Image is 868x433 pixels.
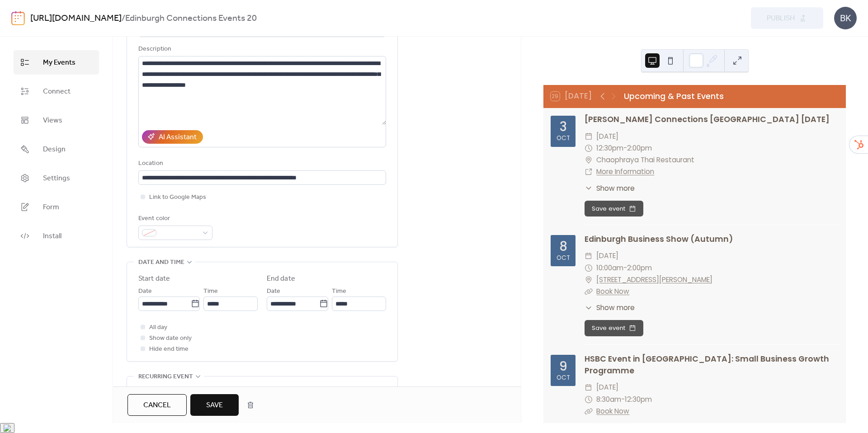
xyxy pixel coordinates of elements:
[267,286,280,297] span: Date
[585,422,593,433] div: ​
[596,302,635,313] span: Show more
[585,302,635,313] button: ​Show more
[585,250,593,262] div: ​
[149,344,189,355] span: Hide end time
[122,10,125,27] b: /
[596,422,635,433] span: Show more
[138,372,193,382] span: Recurring event
[596,183,635,193] span: Show more
[138,158,384,169] div: Location
[43,231,61,242] span: Install
[149,322,167,333] span: All day
[138,44,384,55] div: Description
[30,10,122,27] a: [URL][DOMAIN_NAME]
[142,130,203,144] button: AI Assistant
[585,381,593,393] div: ​
[143,400,171,411] span: Cancel
[627,262,652,274] span: 2:00pm
[559,240,567,253] div: 8
[585,353,829,376] a: HSBC Event in [GEOGRAPHIC_DATA]: Small Business Growth Programme
[585,114,830,125] a: [PERSON_NAME] Connections [GEOGRAPHIC_DATA] [DATE]
[127,394,187,416] button: Cancel
[596,406,629,416] a: Book Now
[596,381,618,393] span: [DATE]
[596,154,694,166] span: Chaophraya Thai Restaurant
[14,108,99,132] a: Views
[585,422,635,433] button: ​Show more
[596,131,618,142] span: [DATE]
[557,255,570,261] div: Oct
[585,274,593,286] div: ​
[332,286,346,297] span: Time
[585,131,593,142] div: ​
[585,286,593,297] div: ​
[138,273,170,284] div: Start date
[585,262,593,274] div: ​
[585,166,593,178] div: ​
[138,286,152,297] span: Date
[43,115,62,126] span: Views
[557,135,570,141] div: Oct
[585,405,593,417] div: ​
[585,394,593,405] div: ​
[834,7,857,29] div: BK
[596,274,712,286] a: [STREET_ADDRESS][PERSON_NAME]
[585,320,643,336] button: Save event
[596,142,623,154] span: 12:30pm
[125,10,257,27] b: Edinburgh Connections Events 20
[138,213,211,224] div: Event color
[585,183,635,193] button: ​Show more
[596,287,629,296] a: Book Now
[190,394,239,416] button: Save
[623,262,627,274] span: -
[267,273,295,284] div: End date
[627,142,652,154] span: 2:00pm
[14,137,99,161] a: Design
[557,375,570,381] div: Oct
[585,302,593,313] div: ​
[585,234,733,245] a: Edinburgh Business Show (Autumn)
[596,167,654,176] a: More Information
[11,11,25,25] img: logo
[14,224,99,248] a: Install
[138,257,184,268] span: Date and time
[43,173,70,184] span: Settings
[623,142,627,154] span: -
[585,142,593,154] div: ​
[585,154,593,166] div: ​
[43,144,66,155] span: Design
[14,50,99,75] a: My Events
[43,86,71,97] span: Connect
[149,192,206,203] span: Link to Google Maps
[203,286,218,297] span: Time
[559,360,567,373] div: 9
[596,250,618,262] span: [DATE]
[624,90,724,102] div: Upcoming & Past Events
[149,333,192,344] span: Show date only
[206,400,223,411] span: Save
[596,262,623,274] span: 10:00am
[621,394,625,405] span: -
[596,394,621,405] span: 8:30am
[14,166,99,190] a: Settings
[14,195,99,219] a: Form
[14,79,99,104] a: Connect
[585,201,643,217] button: Save event
[159,132,197,143] div: AI Assistant
[625,394,652,405] span: 12:30pm
[43,57,75,68] span: My Events
[43,202,59,213] span: Form
[560,121,567,133] div: 3
[585,183,593,193] div: ​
